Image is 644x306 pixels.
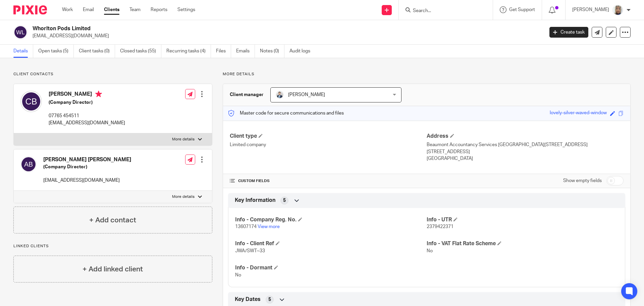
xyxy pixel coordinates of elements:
[172,137,195,142] p: More details
[20,91,42,112] img: svg%3E
[268,296,271,303] span: 5
[13,45,33,58] a: Details
[427,141,624,148] p: Beaumont Accountancy Services [GEOGRAPHIC_DATA][STREET_ADDRESS]
[230,133,427,140] h4: Client type
[89,215,136,225] h4: + Add contact
[236,45,255,58] a: Emails
[572,6,609,13] p: [PERSON_NAME]
[235,296,261,303] span: Key Dates
[43,156,131,163] h4: [PERSON_NAME] [PERSON_NAME]
[230,178,427,184] h4: CUSTOM FIELDS
[33,33,539,39] p: [EMAIL_ADDRESS][DOMAIN_NAME]
[427,155,624,162] p: [GEOGRAPHIC_DATA]
[235,273,241,277] span: No
[43,177,131,184] p: [EMAIL_ADDRESS][DOMAIN_NAME]
[43,164,131,170] h5: (Company Director)
[235,216,427,223] h4: Info - Company Reg. No.
[83,264,143,274] h4: + Add linked client
[289,45,315,58] a: Audit logs
[120,45,161,58] a: Closed tasks (55)
[49,113,125,119] p: 07765 454511
[427,240,618,247] h4: Info - VAT Flat Rate Scheme
[258,224,280,229] a: View more
[13,25,28,39] img: svg%3E
[235,197,275,204] span: Key Information
[49,99,125,106] h5: (Company Director)
[104,6,119,13] a: Clients
[129,6,141,13] a: Team
[550,110,607,117] div: lovely-silver-waved-window
[260,45,284,58] a: Notes (0)
[427,148,624,155] p: [STREET_ADDRESS]
[38,45,74,58] a: Open tasks (5)
[283,197,286,204] span: 5
[20,156,37,172] img: svg%3E
[216,45,231,58] a: Files
[177,6,195,13] a: Settings
[228,110,344,117] p: Master code for secure communications and files
[151,6,167,13] a: Reports
[13,5,47,14] img: Pixie
[235,249,265,253] span: JWA/SWT~33
[427,224,453,229] span: 2379422371
[83,6,94,13] a: Email
[288,92,325,97] span: [PERSON_NAME]
[563,177,602,184] label: Show empty fields
[172,194,195,200] p: More details
[62,6,73,13] a: Work
[49,120,125,126] p: [EMAIL_ADDRESS][DOMAIN_NAME]
[223,72,631,77] p: More details
[509,7,535,12] span: Get Support
[235,240,427,247] h4: Info - Client Ref
[235,224,257,229] span: 13607174
[230,91,264,98] h3: Client manager
[79,45,115,58] a: Client tasks (0)
[427,216,618,223] h4: Info - UTR
[427,133,624,140] h4: Address
[49,91,125,99] h4: [PERSON_NAME]
[412,8,473,14] input: Search
[549,27,588,38] a: Create task
[235,264,427,271] h4: Info - Dormant
[13,72,212,77] p: Client contacts
[276,91,284,99] img: LinkedIn%20Profile.jpeg
[166,45,211,58] a: Recurring tasks (4)
[95,91,102,97] i: Primary
[427,249,433,253] span: No
[612,5,623,15] img: Sara%20Zdj%C4%99cie%20.jpg
[13,244,212,249] p: Linked clients
[230,141,427,148] p: Limited company
[33,25,438,32] h2: Whorlton Pods Limited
